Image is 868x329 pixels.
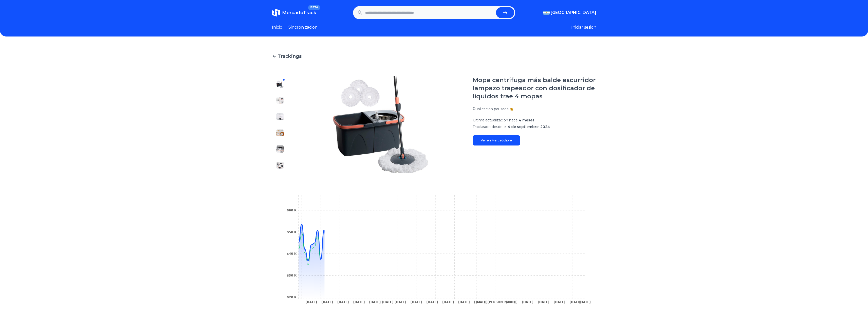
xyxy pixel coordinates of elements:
[287,209,297,212] tspan: $60 K
[508,124,550,129] span: 4 de septiembre, 2024
[473,106,509,112] p: Publicacion pausada
[442,300,454,304] tspan: [DATE]
[321,300,333,304] tspan: [DATE]
[569,300,581,304] tspan: [DATE]
[287,296,297,299] tspan: $20 K
[473,118,518,122] span: Ultima actualizacion hace
[272,9,316,17] a: MercadoTrackBETA
[288,24,318,30] a: Sincronizacion
[276,129,284,137] img: Mopa centrífuga más balde escurridor lampazo trapeador con dosificador de líquidos trae 4 mopas
[506,300,518,304] tspan: [DATE]
[298,76,463,173] img: Mopa centrífuga más balde escurridor lampazo trapeador con dosificador de líquidos trae 4 mopas
[276,145,284,153] img: Mopa centrífuga más balde escurridor lampazo trapeador con dosificador de líquidos trae 4 mopas
[287,274,297,277] tspan: $30 K
[476,300,515,304] tspan: [DATE][PERSON_NAME]
[551,10,596,16] span: [GEOGRAPHIC_DATA]
[410,300,422,304] tspan: [DATE]
[553,300,565,304] tspan: [DATE]
[276,96,284,104] img: Mopa centrífuga más balde escurridor lampazo trapeador con dosificador de líquidos trae 4 mopas
[458,300,470,304] tspan: [DATE]
[474,300,486,304] tspan: [DATE]
[543,11,550,15] img: Argentina
[522,300,533,304] tspan: [DATE]
[287,230,297,234] tspan: $50 K
[272,9,280,17] img: MercadoTrack
[276,161,284,169] img: Mopa centrífuga más balde escurridor lampazo trapeador con dosificador de líquidos trae 4 mopas
[353,300,365,304] tspan: [DATE]
[276,113,284,121] img: Mopa centrífuga más balde escurridor lampazo trapeador con dosificador de líquidos trae 4 mopas
[473,76,596,100] h1: Mopa centrífuga más balde escurridor lampazo trapeador con dosificador de líquidos trae 4 mopas
[473,135,520,145] a: Ver en Mercadolibre
[337,300,349,304] tspan: [DATE]
[282,10,316,15] span: MercadoTrack
[287,252,297,255] tspan: $40 K
[276,80,284,88] img: Mopa centrífuga más balde escurridor lampazo trapeador con dosificador de líquidos trae 4 mopas
[426,300,438,304] tspan: [DATE]
[308,5,320,10] span: BETA
[538,300,549,304] tspan: [DATE]
[278,53,302,60] span: Trackings
[473,124,507,129] span: Trackeado desde el
[394,300,406,304] tspan: [DATE]
[543,10,596,16] button: [GEOGRAPHIC_DATA]
[272,24,282,30] a: Inicio
[382,300,393,304] tspan: [DATE]
[579,300,591,304] tspan: [DATE]
[571,24,596,30] button: Iniciar sesion
[305,300,317,304] tspan: [DATE]
[272,53,596,60] a: Trackings
[519,118,534,122] span: 4 meses
[369,300,381,304] tspan: [DATE]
